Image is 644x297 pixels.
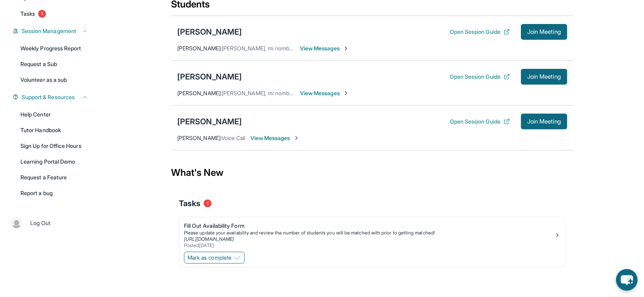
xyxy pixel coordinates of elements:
a: Help Center [16,107,93,122]
button: Join Meeting [521,24,567,40]
button: Support & Resources [18,93,88,101]
a: Tasks1 [16,7,93,21]
div: [PERSON_NAME] [177,71,242,82]
span: Join Meeting [527,74,561,79]
span: [PERSON_NAME] : [177,90,222,96]
button: Mark as complete [184,252,245,264]
a: Request a Sub [16,57,93,71]
span: Tasks [20,10,35,18]
div: Posted [DATE] [184,242,554,249]
span: [PERSON_NAME] : [177,135,221,141]
img: Mark as complete [235,255,241,261]
span: Mark as complete [188,254,232,262]
a: Report a bug [16,186,93,200]
a: Sign Up for Office Hours [16,139,93,153]
span: View Messages [300,89,349,97]
span: Support & Resources [22,93,75,101]
div: What's New [171,155,574,190]
a: Volunteer as a sub [16,73,93,87]
img: Chevron-Right [343,45,349,52]
a: Tutor Handbook [16,123,93,137]
img: Chevron-Right [293,135,300,141]
span: | [25,218,27,228]
span: 1 [204,199,212,207]
span: View Messages [300,44,349,52]
img: Chevron-Right [343,90,349,96]
span: Join Meeting [527,119,561,124]
button: Join Meeting [521,69,567,85]
button: chat-button [616,269,638,291]
a: Request a Feature [16,170,93,184]
span: Voice Call [221,135,246,141]
div: Fill Out Availability Form [184,222,554,230]
button: Join Meeting [521,114,567,129]
div: [PERSON_NAME] [177,26,242,37]
button: Open Session Guide [450,118,510,125]
span: [PERSON_NAME] : [177,45,222,52]
a: |Log Out [8,214,93,232]
span: 1 [38,10,46,18]
span: Log Out [30,219,51,227]
a: Fill Out Availability FormPlease update your availability and review the number of students you w... [179,217,565,250]
img: user-img [11,218,22,229]
span: Join Meeting [527,30,561,34]
a: Weekly Progress Report [16,41,93,55]
a: Learning Portal Demo [16,155,93,169]
div: Please update your availability and review the number of students you will be matched with prior ... [184,230,554,236]
button: Open Session Guide [450,73,510,81]
button: Session Management [18,27,88,35]
a: [URL][DOMAIN_NAME] [184,236,234,242]
span: View Messages [250,134,300,142]
button: Open Session Guide [450,28,510,36]
span: Session Management [22,27,76,35]
span: Tasks [179,198,201,209]
div: [PERSON_NAME] [177,116,242,127]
